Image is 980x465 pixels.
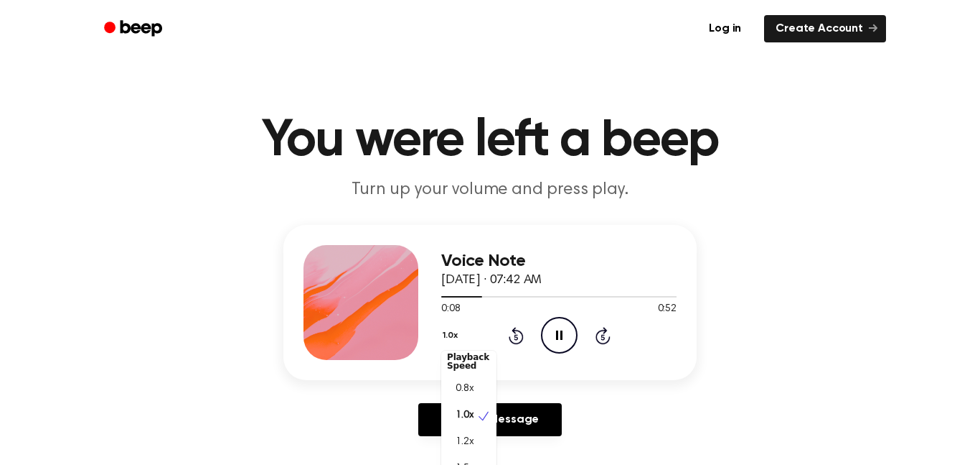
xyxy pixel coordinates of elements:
span: 1.0x [456,408,473,423]
span: 1.2x [456,435,473,450]
div: Playback Speed [441,347,496,376]
span: 0.8x [456,382,473,397]
button: 1.0x [441,323,463,348]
